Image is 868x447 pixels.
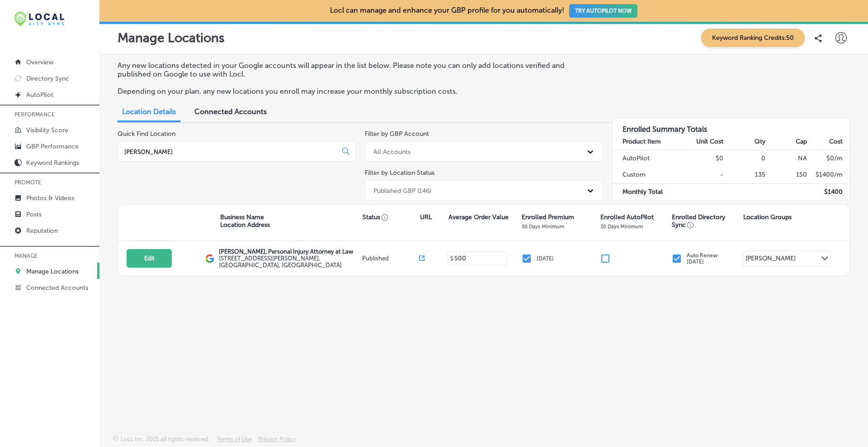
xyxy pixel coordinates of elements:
td: - [682,167,724,183]
label: Filter by Location Status [365,169,434,177]
span: Keyword Ranking Credits: 50 [701,29,805,47]
p: Published [362,255,420,262]
p: Posts [26,211,42,218]
p: Depending on your plan, any new locations you enroll may increase your monthly subscription costs. [118,87,594,96]
p: Enrolled AutoPilot [600,213,654,221]
td: Custom [613,167,682,183]
strong: Product Item [623,138,661,145]
label: [STREET_ADDRESS][PERSON_NAME] , [GEOGRAPHIC_DATA], [GEOGRAPHIC_DATA] [219,255,360,269]
p: Manage Locations [26,268,79,275]
p: Status [363,213,420,221]
p: 30 Days Minimum [600,223,643,230]
p: GBP Performance [26,143,79,150]
p: Business Name Location Address [220,213,270,229]
td: NA [766,150,808,167]
td: $ 0 /m [807,150,849,167]
a: Terms of Use [217,436,251,447]
span: Location Details [122,107,176,116]
p: Photos & Videos [26,194,74,202]
p: Enrolled Premium [522,213,574,221]
button: TRY AUTOPILOT NOW [569,4,637,18]
th: Unit Cost [682,134,724,150]
p: Connected Accounts [26,284,88,292]
img: logo [205,254,214,263]
td: 150 [766,167,808,183]
label: Filter by GBP Account [365,130,429,138]
p: Any new locations detected in your Google accounts will appear in the list below. Please note you... [118,61,594,78]
th: Cap [766,134,808,150]
th: Qty [724,134,766,150]
p: URL [420,213,432,221]
p: Enrolled Directory Sync [672,213,739,229]
p: Average Order Value [448,213,509,221]
p: Visibility Score [26,126,68,134]
p: Directory Sync [26,75,69,82]
img: 12321ecb-abad-46dd-be7f-2600e8d3409flocal-city-sync-logo-rectangle.png [14,12,64,26]
p: Auto Renew: [DATE] [687,252,719,265]
button: Edit [127,249,172,268]
td: $0 [682,150,724,167]
div: All Accounts [373,148,410,155]
td: $ 1400 /m [807,167,849,183]
td: 135 [724,167,766,183]
p: Locl, Inc. 2025 all rights reserved. [121,436,210,442]
p: [DATE] [537,255,554,262]
p: Overview [26,58,53,66]
label: Quick Find Location [118,130,175,138]
td: $ 1400 [807,183,849,200]
div: Published GBP (146) [373,187,431,194]
h3: Enrolled Summary Totals [613,118,850,134]
p: AutoPilot [26,91,53,99]
input: All Locations [123,148,335,156]
td: Monthly Total [613,183,682,200]
div: [PERSON_NAME] [745,255,796,265]
p: Location Groups [743,213,792,221]
td: AutoPilot [613,150,682,167]
span: Connected Accounts [194,107,267,116]
a: Privacy Policy [258,436,296,447]
p: [PERSON_NAME], Personal Injury Attorney at Law [219,248,360,255]
th: Cost [807,134,849,150]
p: Reputation [26,227,58,235]
p: Manage Locations [118,30,225,45]
p: $ [450,255,453,262]
p: 30 Days Minimum [522,223,564,230]
p: Keyword Rankings [26,159,79,167]
td: 0 [724,150,766,167]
